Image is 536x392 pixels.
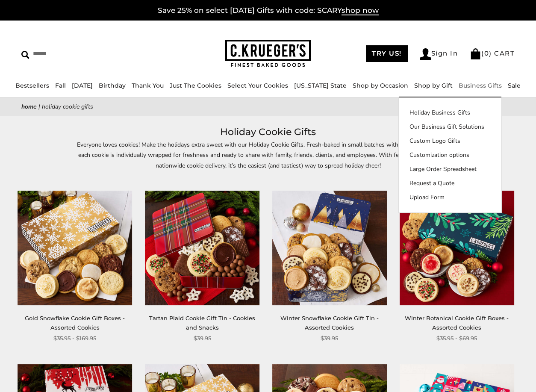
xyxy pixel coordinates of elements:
a: Fall [55,82,66,89]
a: Our Business Gift Solutions [399,122,501,131]
img: Search [21,51,29,59]
a: Sign In [420,48,458,60]
span: 0 [484,49,489,57]
img: Bag [470,48,481,59]
img: Winter Snowflake Cookie Gift Tin - Assorted Cookies [272,191,387,305]
img: Gold Snowflake Cookie Gift Boxes - Assorted Cookies [18,191,132,305]
img: Account [420,48,431,60]
a: Customization options [399,150,501,159]
span: | [38,103,40,111]
p: Everyone loves cookies! Make the holidays extra sweet with our Holiday Cookie Gifts. Fresh-baked ... [71,140,465,182]
a: TRY US! [366,45,408,62]
span: Holiday Cookie Gifts [42,103,93,111]
a: [US_STATE] State [294,82,347,89]
img: Winter Botanical Cookie Gift Boxes - Assorted Cookies [400,191,514,305]
a: Business Gifts [459,82,502,89]
a: Shop by Occasion [353,82,408,89]
a: Save 25% on select [DATE] Gifts with code: SCARYshop now [158,6,379,15]
span: $39.95 [321,334,338,343]
span: $35.95 - $69.95 [436,334,477,343]
a: Custom Logo Gifts [399,136,501,145]
a: Sale [508,82,521,89]
a: Bestsellers [15,82,49,89]
span: shop now [342,6,379,15]
a: Just The Cookies [170,82,221,89]
span: $39.95 [194,334,211,343]
a: Shop by Gift [414,82,453,89]
a: [DATE] [72,82,93,89]
a: Tartan Plaid Cookie Gift Tin - Cookies and Snacks [149,315,255,330]
img: C.KRUEGER'S [225,40,311,68]
a: Request a Quote [399,179,501,188]
a: Winter Botanical Cookie Gift Boxes - Assorted Cookies [405,315,509,330]
a: Upload Form [399,193,501,202]
a: Birthday [99,82,126,89]
iframe: Sign Up via Text for Offers [7,360,88,385]
a: Thank You [132,82,164,89]
span: $35.95 - $169.95 [53,334,96,343]
a: Gold Snowflake Cookie Gift Boxes - Assorted Cookies [25,315,125,330]
a: Holiday Business Gifts [399,108,501,117]
h1: Holiday Cookie Gifts [34,124,502,140]
img: Tartan Plaid Cookie Gift Tin - Cookies and Snacks [145,191,259,305]
nav: breadcrumbs [21,102,515,112]
a: Home [21,103,37,111]
a: Large Order Spreadsheet [399,165,501,174]
a: (0) CART [470,49,515,57]
input: Search [21,47,134,60]
a: Winter Snowflake Cookie Gift Tin - Assorted Cookies [280,315,379,330]
a: Select Your Cookies [227,82,288,89]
